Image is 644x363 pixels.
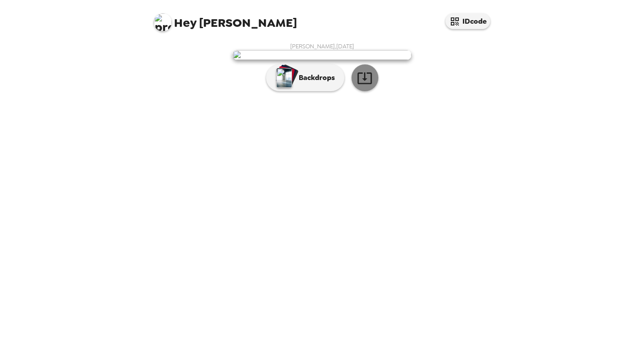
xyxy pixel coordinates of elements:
[294,72,335,83] p: Backdrops
[266,64,344,91] button: Backdrops
[233,50,411,60] img: user
[445,13,490,29] button: IDcode
[154,13,172,31] img: profile pic
[154,9,297,29] span: [PERSON_NAME]
[174,15,196,31] span: Hey
[290,42,354,50] span: [PERSON_NAME] , [DATE]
